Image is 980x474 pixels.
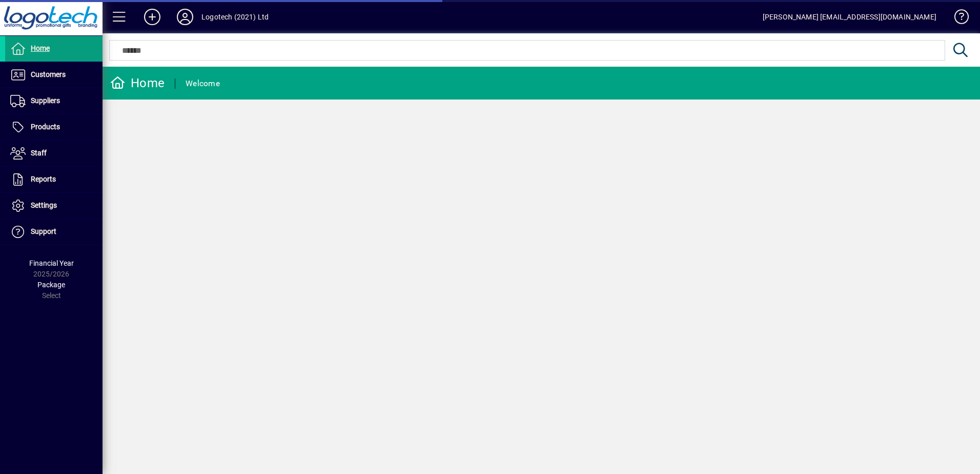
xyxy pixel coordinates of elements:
span: Financial Year [29,259,74,267]
span: Home [31,44,50,52]
a: Suppliers [5,88,103,114]
span: Staff [31,149,47,157]
a: Customers [5,62,103,88]
a: Reports [5,167,103,192]
span: Package [37,281,65,289]
div: Logotech (2021) Ltd [201,9,269,25]
div: [PERSON_NAME] [EMAIL_ADDRESS][DOMAIN_NAME] [763,9,936,25]
a: Products [5,114,103,140]
span: Customers [31,70,66,78]
a: Knowledge Base [947,2,967,35]
button: Add [136,8,169,26]
a: Staff [5,141,103,166]
button: Profile [169,8,201,26]
span: Settings [31,201,57,209]
div: Home [110,75,165,91]
div: Welcome [186,75,220,92]
span: Suppliers [31,96,60,105]
span: Products [31,123,60,131]
a: Support [5,219,103,245]
a: Settings [5,193,103,219]
span: Reports [31,175,56,183]
span: Support [31,227,56,235]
